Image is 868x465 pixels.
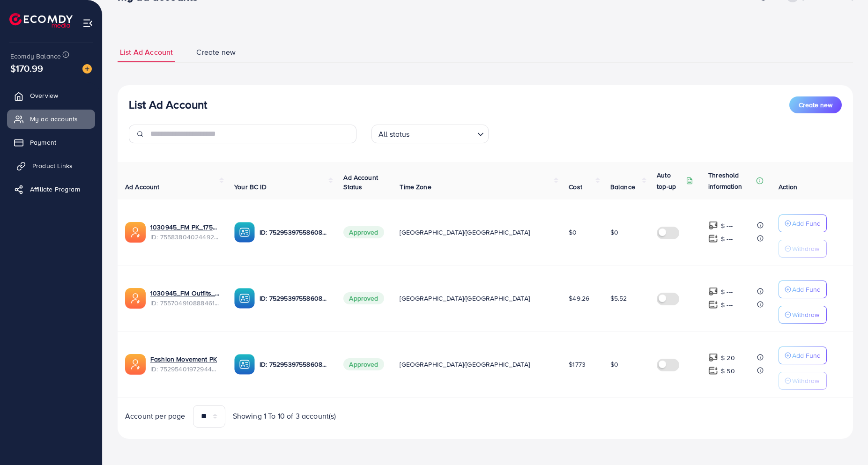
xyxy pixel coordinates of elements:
[708,353,718,362] img: top-up amount
[7,110,95,128] a: My ad accounts
[569,294,589,303] span: $49.26
[708,221,718,230] img: top-up amount
[343,292,384,304] span: Approved
[779,182,797,192] span: Action
[371,125,489,143] div: Search for option
[657,170,684,192] p: Auto top-up
[400,228,530,237] span: [GEOGRAPHIC_DATA]/[GEOGRAPHIC_DATA]
[721,286,733,297] p: $ ---
[30,114,78,124] span: My ad accounts
[779,306,827,324] button: Withdraw
[260,359,328,370] p: ID: 7529539755860836369
[125,288,146,309] img: ic-ads-acc.e4c84228.svg
[125,354,146,375] img: ic-ads-acc.e4c84228.svg
[708,170,754,192] p: Threshold information
[150,288,219,298] a: 1030945_FM Outfits_1759512825336
[125,182,160,192] span: Ad Account
[9,13,73,28] img: logo
[400,182,431,192] span: Time Zone
[125,411,185,421] span: Account per page
[708,287,718,296] img: top-up amount
[721,220,733,231] p: $ ---
[120,47,173,58] span: List Ad Account
[10,61,43,75] span: $170.99
[82,64,92,74] img: image
[721,365,735,376] p: $ 50
[234,354,255,375] img: ic-ba-acc.ded83a64.svg
[569,182,582,192] span: Cost
[400,294,530,303] span: [GEOGRAPHIC_DATA]/[GEOGRAPHIC_DATA]
[792,284,821,295] p: Add Fund
[150,288,219,308] div: <span class='underline'>1030945_FM Outfits_1759512825336</span></br>7557049108884619282
[799,100,832,110] span: Create new
[260,293,328,304] p: ID: 7529539755860836369
[721,352,735,363] p: $ 20
[343,173,378,192] span: Ad Account Status
[721,233,733,244] p: $ ---
[610,360,618,369] span: $0
[569,228,577,237] span: $0
[721,299,733,310] p: $ ---
[234,182,267,192] span: Your BC ID
[260,227,328,238] p: ID: 7529539755860836369
[30,91,58,100] span: Overview
[82,18,93,29] img: menu
[7,156,95,175] a: Product Links
[7,180,95,199] a: Affiliate Program
[779,240,827,258] button: Withdraw
[828,423,861,458] iframe: Chat
[150,354,219,374] div: <span class='underline'>Fashion Movement PK</span></br>7529540197294407681
[708,366,718,376] img: top-up amount
[234,288,255,309] img: ic-ba-acc.ded83a64.svg
[779,280,827,298] button: Add Fund
[610,182,635,192] span: Balance
[196,47,236,58] span: Create new
[150,222,219,242] div: <span class='underline'>1030945_FM PK_1759822596175</span></br>7558380402449235984
[150,298,219,308] span: ID: 7557049108884619282
[377,127,412,141] span: All status
[792,350,821,361] p: Add Fund
[30,185,80,194] span: Affiliate Program
[779,372,827,390] button: Withdraw
[400,360,530,369] span: [GEOGRAPHIC_DATA]/[GEOGRAPHIC_DATA]
[779,214,827,232] button: Add Fund
[7,86,95,105] a: Overview
[10,52,61,61] span: Ecomdy Balance
[343,226,384,238] span: Approved
[129,98,207,111] h3: List Ad Account
[779,347,827,364] button: Add Fund
[150,364,219,374] span: ID: 7529540197294407681
[30,138,56,147] span: Payment
[343,358,384,370] span: Approved
[150,232,219,242] span: ID: 7558380402449235984
[610,294,627,303] span: $5.52
[125,222,146,243] img: ic-ads-acc.e4c84228.svg
[150,222,219,232] a: 1030945_FM PK_1759822596175
[792,218,821,229] p: Add Fund
[789,96,842,113] button: Create new
[413,125,474,141] input: Search for option
[708,300,718,310] img: top-up amount
[234,222,255,243] img: ic-ba-acc.ded83a64.svg
[32,161,73,170] span: Product Links
[7,133,95,152] a: Payment
[569,360,586,369] span: $1773
[792,243,819,254] p: Withdraw
[792,309,819,320] p: Withdraw
[792,375,819,386] p: Withdraw
[150,354,217,364] a: Fashion Movement PK
[610,228,618,237] span: $0
[233,411,336,421] span: Showing 1 To 10 of 3 account(s)
[708,234,718,244] img: top-up amount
